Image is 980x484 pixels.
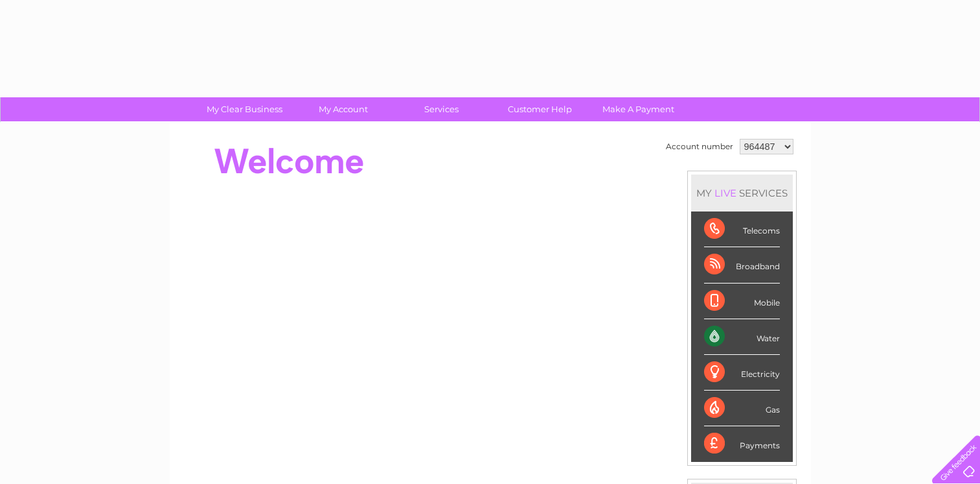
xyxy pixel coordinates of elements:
div: Water [704,319,780,355]
div: Mobile [704,284,780,319]
a: My Account [290,97,396,121]
div: Broadband [704,247,780,283]
div: Electricity [704,355,780,391]
a: My Clear Business [191,97,298,121]
div: Payments [704,426,780,461]
div: Telecoms [704,212,780,247]
a: Services [388,97,495,121]
div: MY SERVICES [691,175,793,212]
div: LIVE [712,187,739,199]
a: Make A Payment [585,97,692,121]
td: Account number [663,136,736,158]
a: Customer Help [486,97,593,121]
div: Gas [704,391,780,426]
